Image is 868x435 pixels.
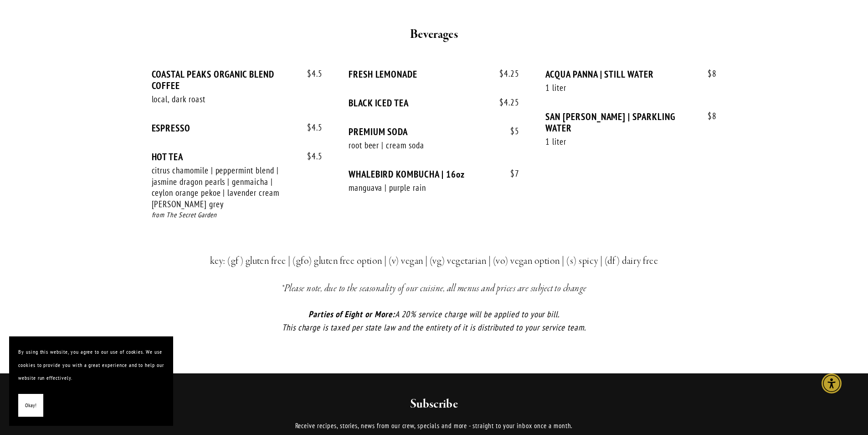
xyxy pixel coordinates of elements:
div: 1 liter [545,82,690,94]
span: Okay! [25,399,36,412]
span: $ [510,126,515,136]
div: manguava | purple rain [349,182,493,194]
button: Okay! [18,394,43,417]
span: 4.5 [298,151,323,162]
span: $ [307,68,312,79]
h2: Subscribe [208,396,660,413]
span: $ [307,151,312,162]
span: $ [708,68,712,79]
div: root beer | cream soda [349,140,493,151]
div: 1 liter [545,136,690,147]
div: BLACK ICED TEA [349,97,519,109]
span: $ [499,97,504,108]
div: FRESH LEMONADE [349,68,519,80]
div: WHALEBIRD KOMBUCHA | 16oz [349,168,519,180]
div: ESPRESSO [152,122,323,134]
div: COASTAL PEAKS ORGANIC BLEND COFFEE [152,68,323,91]
span: 4.5 [298,122,323,133]
span: $ [307,122,312,133]
em: Parties of Eight or More: [308,309,395,320]
div: SAN [PERSON_NAME] | SPARKLING WATER [545,111,716,134]
span: $ [510,168,515,179]
em: A 20% service charge will be applied to your bill. This charge is taxed per state law and the ent... [282,309,586,333]
em: *Please note, due to the seasonality of our cuisine, all menus and prices are subject to change [281,282,587,295]
span: 4.25 [490,68,519,79]
div: HOT TEA [152,151,323,162]
span: 5 [501,126,519,136]
span: 4.25 [490,97,519,108]
div: ACQUA PANNA | STILL WATER [545,68,716,80]
span: 8 [699,111,717,121]
div: citrus chamomile | peppermint blend | jasmine dragon pearls | genmaicha | ceylon orange pekoe | l... [152,165,297,210]
span: $ [708,110,712,121]
span: $ [499,68,504,79]
span: 7 [501,168,519,179]
div: Accessibility Menu [822,373,842,393]
strong: Beverages [410,26,458,42]
span: 4.5 [298,68,323,79]
h3: key: (gf) gluten free | (gfo) gluten free option | (v) vegan | (vg) vegetarian | (vo) vegan optio... [169,253,700,269]
div: local, dark roast [152,94,297,105]
div: PREMIUM SODA [349,126,519,137]
div: from The Secret Garden [152,210,323,220]
span: 8 [699,68,717,79]
section: Cookie banner [9,336,173,426]
p: By using this website, you agree to our use of cookies. We use cookies to provide you with a grea... [18,346,164,385]
p: Receive recipes, stories, news from our crew, specials and more - straight to your inbox once a m... [208,420,660,431]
